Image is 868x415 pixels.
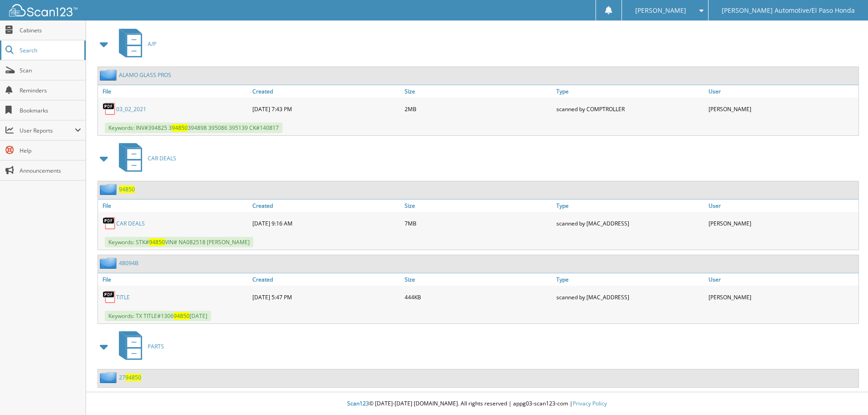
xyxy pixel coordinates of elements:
a: 94850 [119,185,135,193]
a: A/P [113,26,156,62]
a: File [98,273,250,286]
div: [PERSON_NAME] [706,214,858,232]
div: scanned by [MAC_ADDRESS] [554,288,706,306]
div: scanned by [MAC_ADDRESS] [554,214,706,232]
span: Cabinets [20,26,81,34]
span: Keywords: STK# VIN# NA082518 [PERSON_NAME] [105,237,253,247]
span: Help [20,147,81,154]
span: Bookmarks [20,107,81,114]
span: PARTS [148,343,164,350]
span: 94850 [125,374,141,381]
a: Created [250,85,402,97]
a: Type [554,200,706,212]
div: 2MB [402,100,555,118]
div: [PERSON_NAME] [706,100,858,118]
a: ALAMO GLASS PROS [119,71,171,79]
span: User Reports [20,127,75,134]
div: © [DATE]-[DATE] [DOMAIN_NAME]. All rights reserved | appg03-scan123-com | [86,393,868,415]
span: Scan [20,67,81,74]
a: Type [554,273,706,286]
span: Keywords: TX TITLE#1306 [DATE] [105,311,211,321]
span: Search [20,46,80,54]
img: PDF.png [103,102,116,116]
div: [PERSON_NAME] [706,288,858,306]
a: User [706,200,858,212]
img: folder2.png [100,184,119,195]
iframe: Chat Widget [822,371,868,415]
a: User [706,273,858,286]
a: 2794850 [119,374,141,381]
a: 48094B [119,259,139,267]
span: [PERSON_NAME] [635,8,686,13]
a: Size [402,85,555,97]
span: 94850 [172,124,188,132]
a: Created [250,273,402,286]
img: folder2.png [100,372,119,383]
a: File [98,85,250,97]
div: [DATE] 9:16 AM [250,214,402,232]
a: PARTS [113,328,164,364]
a: Size [402,200,555,212]
div: [DATE] 7:43 PM [250,100,402,118]
a: Size [402,273,555,286]
a: CAR DEALS [116,220,145,227]
a: User [706,85,858,97]
a: File [98,200,250,212]
div: [DATE] 5:47 PM [250,288,402,306]
span: Scan123 [347,400,369,407]
div: 7MB [402,214,555,232]
img: folder2.png [100,257,119,269]
span: Reminders [20,87,81,94]
span: Announcements [20,167,81,174]
a: CAR DEALS [113,140,176,176]
span: Keywords: INV#394825 3 394898 395086 395139 CK#140817 [105,123,282,133]
span: A/P [148,40,156,48]
a: Created [250,200,402,212]
div: 444KB [402,288,555,306]
span: 94850 [174,312,190,320]
a: Type [554,85,706,97]
span: CAR DEALS [148,154,176,162]
span: 94850 [149,238,165,246]
img: PDF.png [103,216,116,230]
img: folder2.png [100,69,119,81]
img: PDF.png [103,290,116,304]
a: TITLE [116,293,130,301]
a: Privacy Policy [573,400,607,407]
img: scan123-logo-white.svg [9,4,77,16]
a: 03_02_2021 [116,105,146,113]
div: scanned by COMPTROLLER [554,100,706,118]
span: [PERSON_NAME] Automotive/El Paso Honda [722,8,855,13]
